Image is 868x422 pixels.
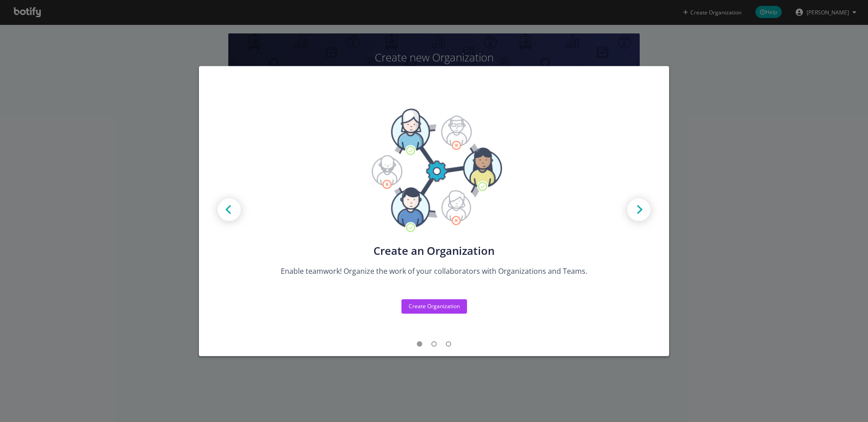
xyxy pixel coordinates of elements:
div: modal [199,66,669,356]
button: Create Organization [401,299,467,314]
img: Next arrow [618,190,659,231]
img: Tutorial [366,108,502,233]
img: Prev arrow [209,190,250,231]
div: Create Organization [409,302,460,310]
div: Enable teamwork! Organize the work of your collaborators with Organizations and Teams. [273,266,595,277]
div: Create an Organization [273,244,595,257]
